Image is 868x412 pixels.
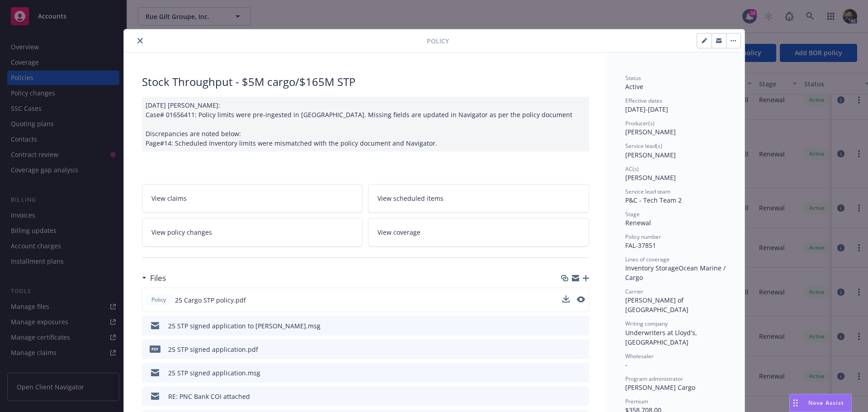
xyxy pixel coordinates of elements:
[625,97,662,104] span: Effective dates
[625,264,727,282] span: Ocean Marine / Cargo
[562,295,570,303] button: download file
[625,74,641,82] span: Status
[577,295,585,305] button: preview file
[625,82,643,91] span: Active
[808,399,844,407] span: Nova Assist
[150,346,160,352] span: pdf
[789,394,852,412] button: Nova Assist
[790,394,801,412] div: Drag to move
[625,173,676,182] span: [PERSON_NAME]
[151,194,187,203] span: View claims
[625,328,699,346] span: Underwriters at Lloyd's, [GEOGRAPHIC_DATA]
[168,392,250,401] div: RE: PNC Bank COI attached
[562,295,570,305] button: download file
[577,392,585,401] button: preview file
[577,368,585,378] button: preview file
[168,321,321,331] div: 25 STP signed application to [PERSON_NAME].msg
[563,321,570,331] button: download file
[625,360,627,369] span: -
[377,227,420,237] span: View coverage
[142,97,589,152] div: [DATE] [PERSON_NAME]: Case# 01656411: Policy limits were pre-ingested in [GEOGRAPHIC_DATA]. Missi...
[625,119,655,127] span: Producer(s)
[625,142,662,150] span: Service lead(s)
[175,295,246,305] span: 25 Cargo STP policy.pdf
[625,233,661,241] span: Policy number
[377,194,443,203] span: View scheduled items
[168,368,260,378] div: 25 STP signed application.msg
[625,288,643,295] span: Carrier
[563,368,570,378] button: download file
[142,184,363,213] a: View claims
[151,227,212,237] span: View policy changes
[625,320,668,327] span: Writing company
[625,97,726,114] div: [DATE] - [DATE]
[150,296,168,304] span: Policy
[625,256,670,263] span: Lines of coverage
[142,74,589,90] div: Stock Throughput - $5M cargo/$165M STP
[625,188,670,195] span: Service lead team
[625,398,648,405] span: Premium
[577,345,585,354] button: preview file
[625,218,651,227] span: Renewal
[142,218,363,246] a: View policy changes
[563,345,570,354] button: download file
[427,36,449,46] span: Policy
[368,184,589,213] a: View scheduled items
[625,383,695,392] span: [PERSON_NAME] Cargo
[150,272,166,284] h3: Files
[577,321,585,331] button: preview file
[168,345,258,354] div: 25 STP signed application.pdf
[368,218,589,246] a: View coverage
[625,241,656,250] span: FAL-37851
[563,392,570,401] button: download file
[625,196,682,204] span: P&C - Tech Team 2
[625,128,676,136] span: [PERSON_NAME]
[625,210,640,218] span: Stage
[625,165,639,173] span: AC(s)
[142,272,166,284] div: Files
[625,264,679,272] span: Inventory Storage
[577,296,585,303] button: preview file
[625,352,654,360] span: Wholesaler
[625,375,683,383] span: Program administrator
[625,151,676,159] span: [PERSON_NAME]
[135,35,146,46] button: close
[625,296,689,314] span: [PERSON_NAME] of [GEOGRAPHIC_DATA]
